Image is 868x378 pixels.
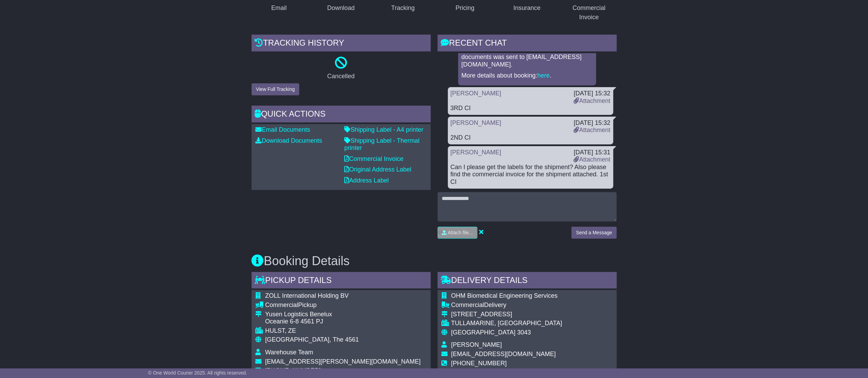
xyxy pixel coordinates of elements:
div: Delivery [451,302,562,309]
div: [STREET_ADDRESS] [451,311,562,318]
a: Email Documents [256,126,310,133]
span: [EMAIL_ADDRESS][PERSON_NAME][DOMAIN_NAME] [265,358,421,365]
div: 3RD CI [451,105,611,112]
a: Shipping Label - Thermal printer [345,137,420,152]
a: Download Documents [256,137,322,144]
span: [GEOGRAPHIC_DATA] [451,329,516,336]
a: [PERSON_NAME] [451,149,501,156]
div: Delivery Details [438,272,617,291]
p: More details about booking: . [462,72,593,80]
div: [DATE] 15:31 [574,149,610,156]
div: Pricing [455,3,474,13]
p: Email with booking OWCNL639225AU documents was sent to [EMAIL_ADDRESS][DOMAIN_NAME]. [462,46,593,69]
a: Attachment [574,97,610,104]
div: Pickup [265,302,421,309]
div: Commercial Invoice [566,3,612,22]
div: [DATE] 15:32 [574,90,610,97]
span: Warehouse Team [265,349,313,356]
a: Attachment [574,156,610,163]
span: OHM Biomedical Engineering Services [451,292,558,299]
div: Email [271,3,287,13]
div: Download [327,3,355,13]
div: Can I please get the labels for the shipment? Also please find the commercial invoice for the shi... [451,164,611,186]
button: View Full Tracking [252,83,299,95]
div: 2ND CI [451,134,611,142]
div: TULLAMARINE, [GEOGRAPHIC_DATA] [451,320,562,327]
a: [PERSON_NAME] [451,90,501,97]
span: [EMAIL_ADDRESS][DOMAIN_NAME] [451,351,556,357]
a: Shipping Label - A4 printer [345,126,424,133]
div: HULST, ZE [265,327,421,335]
div: Insurance [513,3,541,13]
div: Pickup Details [252,272,431,291]
span: © One World Courier 2025. All rights reserved. [148,370,247,376]
a: here [537,72,550,79]
p: Cancelled [252,73,431,80]
span: 3043 [517,329,531,336]
div: RECENT CHAT [438,35,617,53]
div: Quick Actions [252,106,431,124]
div: Tracking [391,3,415,13]
a: [PERSON_NAME] [451,119,501,126]
span: [GEOGRAPHIC_DATA], The [265,336,344,343]
a: Attachment [574,127,610,133]
a: Original Address Label [345,166,412,173]
span: 4561 [345,336,359,343]
div: [DATE] 15:32 [574,119,610,127]
span: Commercial [265,302,298,308]
span: [PHONE_NUMBER] [265,367,321,374]
span: [PERSON_NAME] [451,341,502,348]
span: [PHONE_NUMBER] [451,360,507,367]
button: Send a Message [571,227,616,239]
a: Commercial Invoice [345,155,404,162]
span: Commercial [451,302,484,308]
div: Tracking history [252,35,431,53]
a: Address Label [345,177,389,184]
span: ZOLL International Holding BV [265,292,349,299]
h3: Booking Details [252,254,617,268]
div: Yusen Logistics Benelux [265,311,421,318]
div: Oceanie 6-8 4561 PJ [265,318,421,326]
